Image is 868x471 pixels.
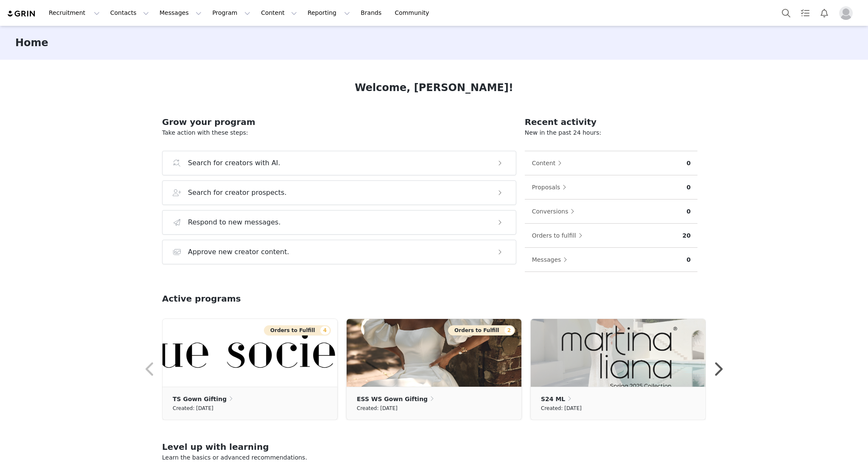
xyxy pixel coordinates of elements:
[162,180,516,205] button: Search for creator prospects.
[347,319,521,387] img: cb99914e-a59f-48d8-8051-53f10cf49ab1.jpg
[541,394,565,404] p: S24 ML
[7,10,36,18] img: grin logo
[532,229,587,242] button: Orders to fulfill
[839,6,853,20] img: placeholder-profile.jpg
[532,156,566,170] button: Content
[355,80,513,95] h1: Welcome, [PERSON_NAME]!
[686,159,691,168] p: 0
[162,116,516,128] h2: Grow your program
[162,441,706,453] h2: Level up with learning
[162,210,516,235] button: Respond to new messages.
[683,231,691,240] p: 20
[357,404,398,413] small: Created: [DATE]
[357,394,428,404] p: ESS WS Gown Gifting
[796,3,815,22] a: Tasks
[44,3,105,22] button: Recruitment
[541,404,582,413] small: Created: [DATE]
[302,3,355,22] button: Reporting
[162,128,516,137] p: Take action with these steps:
[162,453,706,462] p: Learn the basics or advanced recommendations.
[815,3,834,22] button: Notifications
[686,207,691,216] p: 0
[188,247,289,257] h3: Approve new creator content.
[686,183,691,192] p: 0
[525,128,697,137] p: New in the past 24 hours:
[264,325,331,335] button: Orders to Fulfill4
[448,325,515,335] button: Orders to Fulfill2
[162,319,337,387] img: 138e04a4-c5fc-4df5-8eea-a65f9c656bb2.jpg
[532,205,579,218] button: Conversions
[256,3,302,22] button: Content
[162,240,516,264] button: Approve new creator content.
[525,116,697,128] h2: Recent activity
[834,6,861,20] button: Profile
[356,3,389,22] a: Brands
[390,3,438,22] a: Community
[686,255,691,264] p: 0
[162,292,241,305] h2: Active programs
[188,158,280,168] h3: Search for creators with AI.
[15,35,48,50] h3: Home
[162,151,516,175] button: Search for creators with AI.
[532,253,572,266] button: Messages
[207,3,255,22] button: Program
[777,3,795,22] button: Search
[173,404,213,413] small: Created: [DATE]
[188,188,287,198] h3: Search for creator prospects.
[532,180,571,194] button: Proposals
[105,3,154,22] button: Contacts
[531,319,706,387] img: 556aa2f9-706e-452c-acc0-54ad5649fb76.png
[188,217,281,227] h3: Respond to new messages.
[173,394,227,404] p: TS Gown Gifting
[154,3,207,22] button: Messages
